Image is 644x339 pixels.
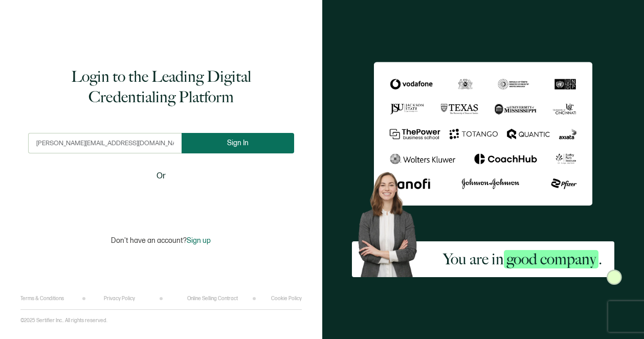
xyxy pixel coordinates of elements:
[504,250,598,268] span: good company
[187,296,238,302] a: Online Selling Contract
[28,133,182,153] input: Enter your work email address
[20,318,107,324] p: ©2025 Sertifier Inc.. All rights reserved.
[28,66,294,107] h1: Login to the Leading Digital Credentialing Platform
[20,296,64,302] a: Terms & Conditions
[374,62,592,206] img: Sertifier Login - You are in <span class="strong-h">good company</span>.
[352,167,431,277] img: Sertifier Login - You are in <span class="strong-h">good company</span>. Hero
[97,189,225,212] iframe: Sign in with Google Button
[607,269,622,285] img: Sertifier Login
[111,236,211,245] p: Don't have an account?
[104,296,135,302] a: Privacy Policy
[443,249,602,269] h2: You are in .
[227,139,249,147] span: Sign In
[182,133,294,153] button: Sign In
[187,236,211,245] span: Sign up
[157,170,166,183] span: Or
[271,296,302,302] a: Cookie Policy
